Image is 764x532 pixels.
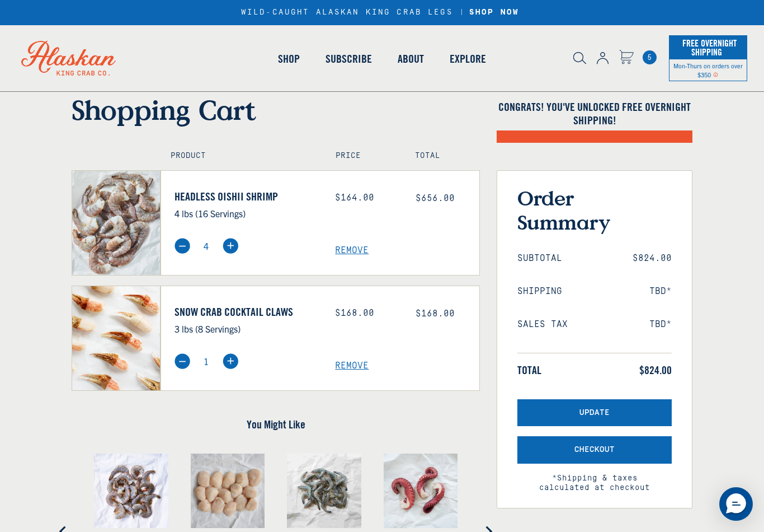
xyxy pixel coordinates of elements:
img: plus [223,353,238,369]
a: Shop [265,27,313,91]
span: 5 [643,50,657,64]
div: $164.00 [335,193,399,203]
img: Octopus on parchment paper. [384,454,458,528]
div: Messenger Dummy Widget [719,487,753,521]
h4: Congrats! You've unlocked FREE OVERNIGHT SHIPPING! [497,100,692,127]
img: Snow Crab Cocktail Claws - 3 lbs (8 Servings) [72,286,160,390]
a: About [385,27,437,91]
img: search [573,52,586,64]
span: *Shipping & taxes calculated at checkout [517,464,672,493]
a: Explore [437,27,499,91]
span: $168.00 [416,309,455,319]
span: Shipping Notice Icon [713,71,718,78]
img: plus [223,238,238,254]
p: 4 lbs (16 Servings) [175,206,319,221]
a: Cart [619,50,634,66]
img: Headless Oishii Shrimp - 4 lbs (16 Servings) [72,171,160,275]
a: Subscribe [313,27,385,91]
img: minus [175,238,190,254]
div: WILD-CAUGHT ALASKAN KING CRAB LEGS | [241,8,523,17]
button: Update [517,399,672,427]
img: account [597,52,609,64]
img: Alaskan King Crab Co. logo [6,25,131,91]
span: $824.00 [639,363,672,377]
a: Snow Crab Cocktail Claws [175,305,319,319]
span: Mon-Thurs on orders over $350 [673,62,743,78]
img: Caledonia blue prawns on parchment paper [287,454,361,528]
img: minus [175,353,190,369]
span: Sales Tax [517,319,568,330]
p: 3 lbs (8 Servings) [175,321,319,336]
img: Sea Scallops [191,454,265,528]
h4: Total [415,151,470,161]
a: SHOP NOW [465,8,523,17]
a: Remove [335,245,479,256]
span: $824.00 [633,253,672,264]
span: $656.00 [416,193,455,203]
span: Total [517,363,541,377]
h4: Price [336,151,390,161]
h4: You Might Like [72,418,480,431]
span: Subtotal [517,253,562,264]
button: Checkout [517,436,672,464]
a: Headless Oishii Shrimp [175,190,319,203]
a: Remove [335,361,479,371]
span: Checkout [574,445,615,455]
h3: Order Summary [517,186,672,234]
div: $168.00 [335,308,399,319]
span: Update [579,408,610,418]
img: Raw U10 Oishii White Shrimp laying flat on white paper. [94,454,168,528]
span: Free Overnight Shipping [680,35,737,60]
a: Cart [643,50,657,64]
span: Shipping [517,286,562,297]
strong: SHOP NOW [469,8,519,17]
h4: Product [171,151,312,161]
h1: Shopping Cart [72,94,480,126]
